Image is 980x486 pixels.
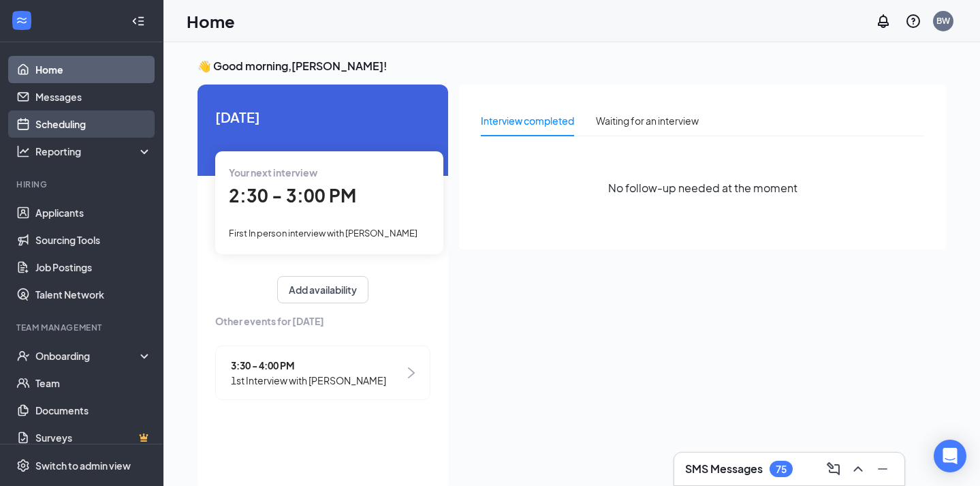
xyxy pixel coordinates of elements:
[16,322,149,333] div: Team Management
[215,314,430,329] span: Other events for [DATE]
[35,349,140,363] div: Onboarding
[872,458,894,480] button: Minimize
[596,113,699,128] div: Waiting for an interview
[35,226,152,254] a: Sourcing Tools
[231,373,386,388] span: 1st Interview with [PERSON_NAME]
[35,56,152,83] a: Home
[197,59,946,74] h3: 👋 Good morning, [PERSON_NAME] !
[936,15,950,27] div: BW
[35,369,152,397] a: Team
[481,113,574,128] div: Interview completed
[35,254,152,281] a: Job Postings
[35,459,131,472] div: Switch to admin view
[16,145,30,158] svg: Analysis
[187,10,235,33] h1: Home
[850,461,866,477] svg: ChevronUp
[685,461,763,476] h3: SMS Messages
[825,461,842,477] svg: ComposeMessage
[608,179,797,196] span: No follow-up needed at the moment
[934,440,966,472] div: Open Intercom Messenger
[229,228,417,239] span: First In person interview with [PERSON_NAME]
[231,358,386,373] span: 3:30 - 4:00 PM
[35,110,152,138] a: Scheduling
[874,461,891,477] svg: Minimize
[35,145,153,158] div: Reporting
[35,83,152,110] a: Messages
[35,199,152,226] a: Applicants
[16,179,149,190] div: Hiring
[16,459,30,472] svg: Settings
[35,424,152,451] a: SurveysCrown
[776,464,787,475] div: 75
[215,106,430,127] span: [DATE]
[15,14,29,27] svg: WorkstreamLogo
[35,281,152,308] a: Talent Network
[229,184,356,207] span: 2:30 - 3:00 PM
[847,458,869,480] button: ChevronUp
[875,13,891,29] svg: Notifications
[823,458,844,480] button: ComposeMessage
[35,397,152,424] a: Documents
[905,13,921,29] svg: QuestionInfo
[229,166,317,179] span: Your next interview
[16,349,30,363] svg: UserCheck
[131,14,145,28] svg: Collapse
[277,276,368,303] button: Add availability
